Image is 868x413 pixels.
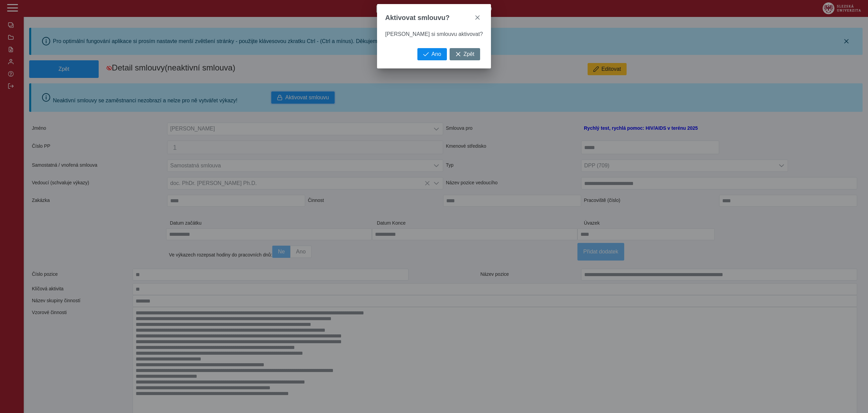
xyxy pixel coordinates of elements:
[385,14,450,22] span: Aktivovat smlouvu?
[385,31,483,37] div: [PERSON_NAME] si smlouvu aktivovat?
[472,12,483,23] button: close
[417,48,447,60] button: Ano
[432,51,441,57] span: Ano
[463,51,474,57] span: Zpět
[450,48,480,60] button: Zpět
